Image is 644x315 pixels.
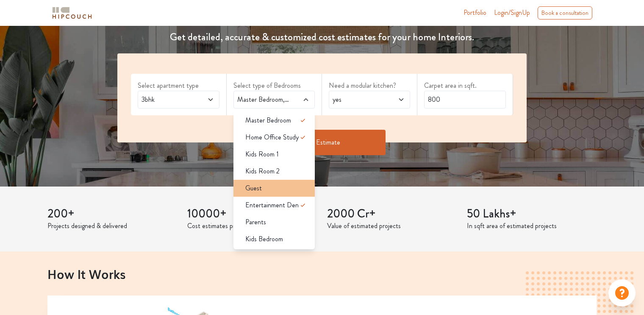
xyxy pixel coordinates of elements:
label: Select type of Bedrooms [233,81,315,91]
span: Parents [245,217,266,227]
p: In sqft area of estimated projects [467,221,597,231]
p: Value of estimated projects [327,221,457,231]
span: Master Bedroom,Home Office Study,Entertainment Den [236,95,291,105]
span: Home Office Study [245,132,299,142]
span: Guest [245,183,262,193]
h3: 10000+ [187,207,317,221]
p: Cost estimates provided [187,221,317,231]
label: Carpet area in sqft. [424,81,505,91]
label: Select apartment type [138,81,219,91]
img: logo-horizontal.svg [51,6,93,20]
h3: 50 Lakhs+ [467,207,597,221]
h3: 2000 Cr+ [327,207,457,221]
span: Kids Room 1 [245,149,279,159]
span: Kids Room 2 [245,166,280,176]
span: Kids Bedroom [245,234,283,244]
span: yes [331,95,386,105]
h4: Get detailed, accurate & customized cost estimates for your home Interiors. [112,31,531,43]
span: Master Bedroom [245,115,291,125]
a: Portfolio [464,8,486,18]
span: Login/SignUp [494,8,530,17]
span: 3bhk [140,95,195,105]
label: Need a modular kitchen? [329,81,410,91]
button: Get Estimate [258,130,386,155]
p: Projects designed & delivered [47,221,177,231]
span: logo-horizontal.svg [51,3,93,22]
input: Enter area sqft [424,91,505,109]
span: Entertainment Den [245,200,299,210]
div: Book a consultation [538,6,592,20]
h3: 200+ [47,207,177,221]
h2: How It Works [47,267,597,281]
